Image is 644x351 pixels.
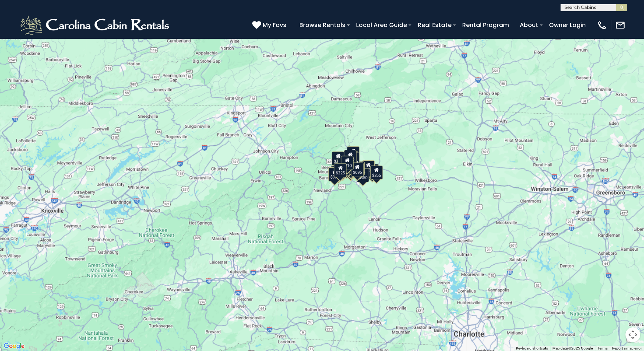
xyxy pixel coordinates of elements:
button: Map camera controls [625,327,640,342]
a: Rental Program [459,19,513,31]
img: White-1-2.png [19,14,172,36]
img: phone-regular-white.png [597,20,607,30]
a: Terms [597,346,608,350]
a: Owner Login [545,19,589,31]
a: Report a map error [612,346,642,350]
img: mail-regular-white.png [615,20,625,30]
a: My Favs [252,20,288,30]
a: Local Area Guide [352,19,411,31]
button: Keyboard shortcuts [516,346,548,351]
a: Real Estate [414,19,455,31]
span: My Favs [263,20,286,30]
span: Map data ©2025 Google [552,346,593,350]
a: Browse Rentals [296,19,349,31]
a: About [516,19,542,31]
